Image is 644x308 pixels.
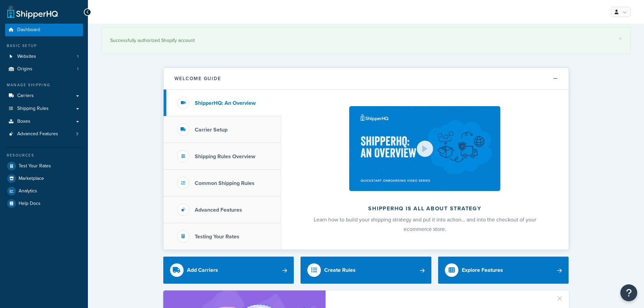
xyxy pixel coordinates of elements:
[5,128,83,140] li: Advanced Features
[17,66,32,72] span: Origins
[17,119,30,124] span: Boxes
[5,43,83,49] div: Basic Setup
[619,36,622,41] a: ×
[77,54,78,60] span: 1
[195,127,228,133] h3: Carrier Setup
[163,257,294,284] a: Add Carriers
[5,50,83,63] li: Websites
[5,63,83,75] a: Origins1
[324,265,356,275] div: Create Rules
[5,90,83,102] a: Carriers
[187,265,218,275] div: Add Carriers
[5,115,83,128] a: Boxes
[19,188,37,194] span: Analytics
[77,66,78,72] span: 1
[314,216,536,233] span: Learn how to build your shipping strategy and put it into action… and into the checkout of your e...
[5,160,83,172] a: Test Your Rates
[17,27,40,33] span: Dashboard
[19,176,44,182] span: Marketplace
[195,207,242,213] h3: Advanced Features
[5,172,83,185] a: Marketplace
[620,284,637,301] button: Open Resource Center
[438,257,569,284] a: Explore Features
[195,100,256,106] h3: ShipperHQ: An Overview
[110,36,622,45] div: Successfully authorized Shopify account
[349,106,500,191] img: ShipperHQ is all about strategy
[5,197,83,210] a: Help Docs
[5,102,83,115] a: Shipping Rules
[5,63,83,75] li: Origins
[17,54,36,60] span: Websites
[195,153,255,160] h3: Shipping Rules Overview
[5,128,83,140] a: Advanced Features3
[5,24,83,36] a: Dashboard
[195,234,239,240] h3: Testing Your Rates
[462,265,503,275] div: Explore Features
[17,131,58,137] span: Advanced Features
[164,68,569,90] button: Welcome Guide
[17,93,34,99] span: Carriers
[76,131,78,137] span: 3
[301,257,431,284] a: Create Rules
[19,163,51,169] span: Test Your Rates
[195,180,255,186] h3: Common Shipping Rules
[5,152,83,158] div: Resources
[299,206,551,212] h2: ShipperHQ is all about strategy
[5,50,83,63] a: Websites1
[17,106,49,112] span: Shipping Rules
[174,76,221,81] h2: Welcome Guide
[19,201,41,207] span: Help Docs
[5,82,83,88] div: Manage Shipping
[5,185,83,197] a: Analytics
